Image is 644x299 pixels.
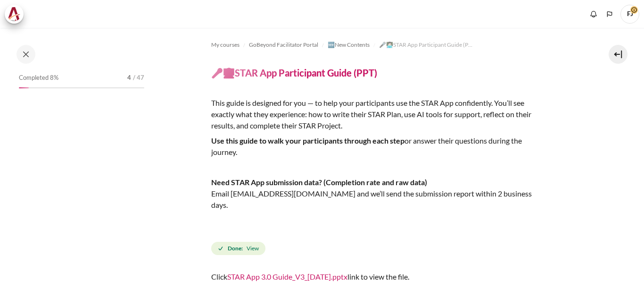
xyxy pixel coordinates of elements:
[211,37,577,52] nav: Navigation bar
[328,41,370,49] span: 🆕New Contents
[211,39,239,51] a: My courses
[328,39,370,51] a: 🆕New Contents
[620,5,639,24] span: FJ
[249,39,318,51] a: GoBeyond Facilitator Portal
[211,240,267,257] div: Completion requirements for 🎤👩🏻‍💻STAR App Participant Guide (PPT)
[211,271,577,282] div: Click link to view the file.
[247,244,259,253] span: View
[127,73,131,83] span: 4
[211,178,427,187] strong: Need STAR App submission data? (Completion rate and raw data)
[211,67,377,79] h4: 🎤👩🏻‍💻STAR App Participant Guide (PPT)
[620,5,639,24] a: User menu
[211,41,239,49] span: My courses
[5,5,28,24] a: Architeck Architeck
[249,41,318,49] span: GoBeyond Facilitator Portal
[133,73,144,83] span: / 47
[19,73,58,83] span: Completed 8%
[211,135,541,158] p: or answer their questions during the journey.
[228,244,243,253] strong: Done:
[8,7,21,21] img: Architeck
[227,272,347,281] a: STAR App 3.0 Guide_V3_[DATE].pptx
[211,136,405,145] strong: Use this guide to walk your participants through each step
[211,97,541,131] p: This guide is designed for you — to help your participants use the STAR App confidently. You’ll s...
[379,39,473,51] a: 🎤👩🏻‍💻STAR App Participant Guide (PPT)
[19,87,29,88] div: 8%
[379,41,473,49] span: 🎤👩🏻‍💻STAR App Participant Guide (PPT)
[211,177,541,211] p: Email [EMAIL_ADDRESS][DOMAIN_NAME] and we’ll send the submission report within 2 business days.
[586,7,601,21] div: Show notification window with no new notifications
[603,7,617,21] button: Languages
